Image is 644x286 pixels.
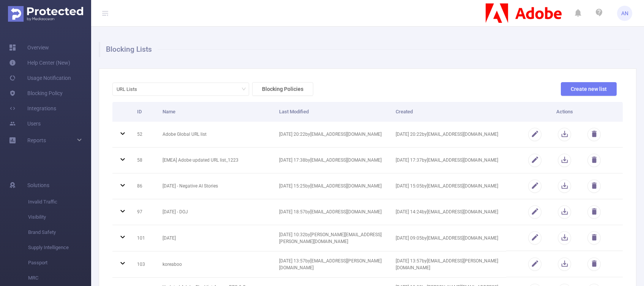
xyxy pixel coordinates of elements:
[28,270,91,286] span: MRC
[117,83,142,95] div: URL Lists
[131,251,157,278] td: 103
[396,235,498,241] span: [DATE] 09:05 by [EMAIL_ADDRESS][DOMAIN_NAME]
[9,116,41,131] a: Users
[279,232,382,244] span: [DATE] 10:32 by [PERSON_NAME][EMAIL_ADDRESS][PERSON_NAME][DOMAIN_NAME]
[396,258,498,270] span: [DATE] 13:57 by [EMAIL_ADDRESS][PERSON_NAME][DOMAIN_NAME]
[396,183,498,189] span: [DATE] 15:05 by [EMAIL_ADDRESS][DOMAIN_NAME]
[157,251,273,278] td: koreaboo
[27,137,46,143] span: Reports
[9,86,63,101] a: Blocking Policy
[561,82,617,96] button: Create new list
[279,258,382,270] span: [DATE] 13:57 by [EMAIL_ADDRESS][PERSON_NAME][DOMAIN_NAME]
[279,157,382,163] span: [DATE] 17:38 by [EMAIL_ADDRESS][DOMAIN_NAME]
[28,255,91,270] span: Passport
[131,173,157,199] td: 86
[241,87,246,92] i: icon: down
[9,40,49,55] a: Overview
[27,178,49,193] span: Solutions
[396,109,413,114] span: Created
[252,82,313,96] button: Blocking Policies
[279,209,382,214] span: [DATE] 18:57 by [EMAIL_ADDRESS][DOMAIN_NAME]
[28,194,91,210] span: Invalid Traffic
[163,109,175,114] span: Name
[249,86,313,92] a: Blocking Policies
[9,101,56,116] a: Integrations
[157,173,273,199] td: [DATE] - Negative AI Stories
[396,157,498,163] span: [DATE] 17:37 by [EMAIL_ADDRESS][DOMAIN_NAME]
[131,199,157,225] td: 97
[396,132,498,137] span: [DATE] 20:22 by [EMAIL_ADDRESS][DOMAIN_NAME]
[27,133,46,148] a: Reports
[279,183,382,189] span: [DATE] 15:25 by [EMAIL_ADDRESS][DOMAIN_NAME]
[9,70,71,86] a: Usage Notification
[9,55,70,70] a: Help Center (New)
[131,122,157,148] td: 52
[157,199,273,225] td: [DATE] - DOJ
[28,225,91,240] span: Brand Safety
[621,6,628,21] span: AN
[157,122,273,148] td: Adobe Global URL list
[99,42,630,57] h1: Blocking Lists
[556,109,573,114] span: Actions
[279,132,382,137] span: [DATE] 20:22 by [EMAIL_ADDRESS][DOMAIN_NAME]
[279,109,309,114] span: Last Modified
[157,225,273,251] td: [DATE]
[137,109,142,114] span: ID
[396,209,498,214] span: [DATE] 14:24 by [EMAIL_ADDRESS][DOMAIN_NAME]
[131,148,157,173] td: 58
[8,6,83,22] img: Protected Media
[157,148,273,173] td: [EMEA] Adobe updated URL list_1223
[131,225,157,251] td: 101
[28,240,91,255] span: Supply Intelligence
[28,210,91,225] span: Visibility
